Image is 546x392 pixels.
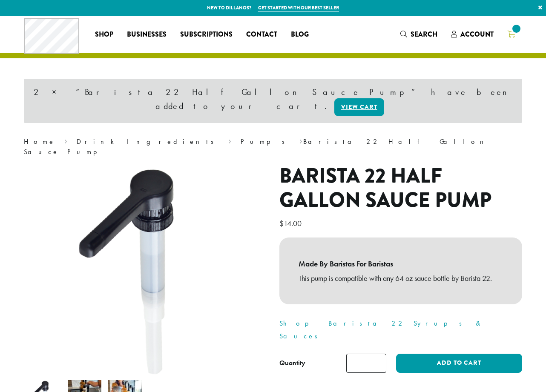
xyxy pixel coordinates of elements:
[299,271,503,286] p: This pump is compatible with any 64 oz sauce bottle by Barista 22.
[279,319,483,340] a: Shop Barista 22 Syrups & Sauces
[24,79,522,123] div: 2 × “Barista 22 Half Gallon Sauce Pump” have been added to your cart.
[95,29,113,40] span: Shop
[460,29,494,39] span: Account
[246,29,277,40] span: Contact
[241,137,290,146] a: Pumps
[24,137,522,157] nav: Breadcrumb
[334,98,384,116] a: View cart
[279,164,522,213] h1: Barista 22 Half Gallon Sauce Pump
[299,257,503,271] b: Made By Baristas For Baristas
[279,358,305,368] div: Quantity
[24,137,55,146] a: Home
[279,218,304,228] bdi: 14.00
[291,29,309,40] span: Blog
[411,29,437,39] span: Search
[88,28,120,41] a: Shop
[279,218,284,228] span: $
[299,134,302,147] span: ›
[64,134,67,147] span: ›
[77,137,219,146] a: Drink Ingredients
[396,354,522,373] button: Add to cart
[180,29,233,40] span: Subscriptions
[394,27,444,41] a: Search
[228,134,231,147] span: ›
[346,354,386,373] input: Product quantity
[258,4,339,11] a: Get started with our best seller
[127,29,167,40] span: Businesses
